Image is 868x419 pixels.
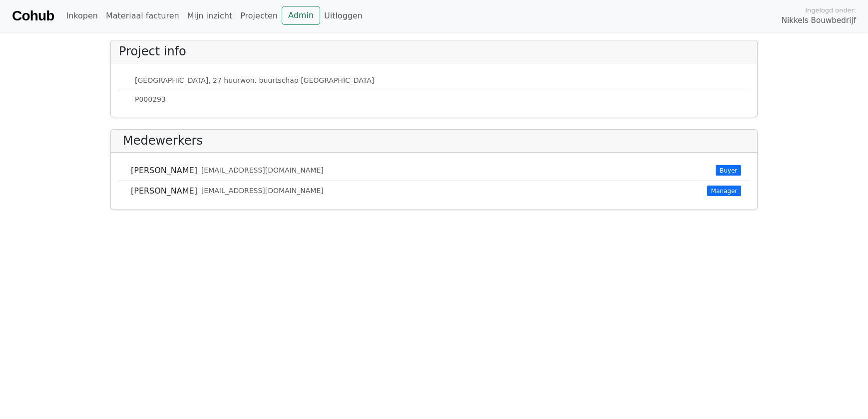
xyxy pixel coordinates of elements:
[183,6,237,26] a: Mijn inzicht
[320,6,367,26] a: Uitloggen
[236,6,282,26] a: Projecten
[12,4,54,28] a: Cohub
[201,186,324,196] small: [EMAIL_ADDRESS][DOMAIN_NAME]
[782,15,856,26] span: Nikkels Bouwbedrijf
[123,134,203,148] h4: Medewerkers
[102,6,183,26] a: Materiaal facturen
[119,44,186,59] h4: Project info
[135,94,166,105] small: P000293
[716,165,741,175] span: Buyer
[62,6,101,26] a: Inkopen
[201,165,324,176] small: [EMAIL_ADDRESS][DOMAIN_NAME]
[805,5,856,15] span: Ingelogd onder:
[131,185,197,197] span: [PERSON_NAME]
[135,75,374,86] small: [GEOGRAPHIC_DATA], 27 huurwon. buurtschap [GEOGRAPHIC_DATA]
[282,6,320,25] a: Admin
[131,165,197,177] span: [PERSON_NAME]
[707,186,741,196] span: Manager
